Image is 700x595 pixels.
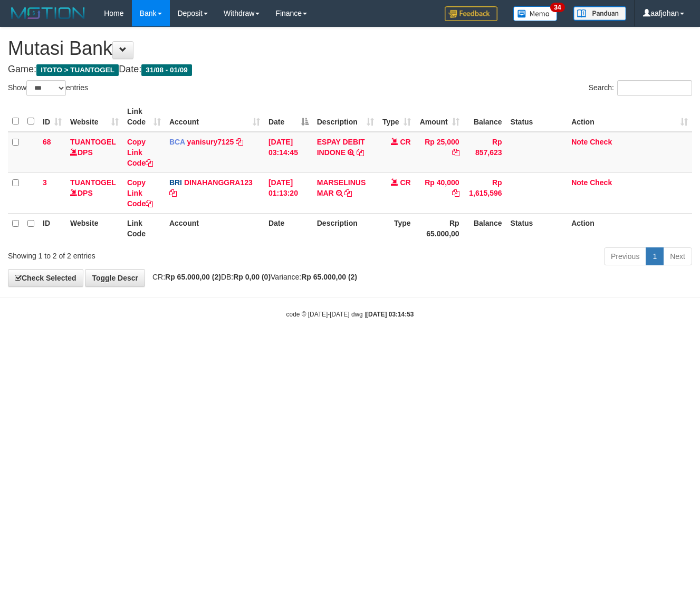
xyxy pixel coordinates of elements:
a: Copy MARSELINUS MAR to clipboard [344,189,352,197]
a: MARSELINUS MAR [317,178,366,197]
strong: Rp 65.000,00 (2) [301,273,357,281]
select: Showentries [26,80,66,96]
strong: Rp 65.000,00 (2) [165,273,221,281]
span: 31/08 - 01/09 [141,64,192,76]
a: Copy Link Code [127,178,153,208]
a: yanisury7125 [187,138,234,146]
th: Action [567,213,692,243]
span: ITOTO > TUANTOGEL [36,64,119,76]
a: Note [571,138,588,146]
a: Note [571,178,588,187]
th: Link Code [123,213,165,243]
a: ESPAY DEBIT INDONE [317,138,365,157]
th: ID: activate to sort column ascending [39,102,66,132]
strong: [DATE] 03:14:53 [366,311,414,318]
img: MOTION_logo.png [8,5,88,21]
th: Description: activate to sort column ascending [313,102,378,132]
th: Website [66,213,123,243]
td: Rp 1,615,596 [464,172,506,213]
span: BRI [169,178,182,187]
th: Type [378,213,415,243]
small: code © [DATE]-[DATE] dwg | [286,311,414,318]
a: Check [590,178,612,187]
span: 34 [550,3,564,12]
a: Copy Rp 25,000 to clipboard [452,148,459,157]
th: Amount: activate to sort column ascending [415,102,464,132]
a: TUANTOGEL [70,178,116,187]
label: Show entries [8,80,88,96]
td: Rp 40,000 [415,172,464,213]
span: 3 [43,178,47,187]
td: DPS [66,132,123,173]
input: Search: [617,80,692,96]
span: 68 [43,138,51,146]
th: Date [264,213,313,243]
td: DPS [66,172,123,213]
h4: Game: Date: [8,64,692,75]
a: 1 [646,247,664,265]
td: Rp 857,623 [464,132,506,173]
span: CR [400,138,410,146]
th: Date: activate to sort column descending [264,102,313,132]
span: CR [400,178,410,187]
th: Action: activate to sort column ascending [567,102,692,132]
h1: Mutasi Bank [8,38,692,59]
th: Status [506,213,568,243]
span: BCA [169,138,185,146]
a: Copy Link Code [127,138,153,167]
a: Check [590,138,612,146]
a: TUANTOGEL [70,138,116,146]
a: Previous [604,247,646,265]
th: Rp 65.000,00 [415,213,464,243]
div: Showing 1 to 2 of 2 entries [8,246,284,261]
th: Type: activate to sort column ascending [378,102,415,132]
td: Rp 25,000 [415,132,464,173]
th: Description [313,213,378,243]
th: Link Code: activate to sort column ascending [123,102,165,132]
td: [DATE] 03:14:45 [264,132,313,173]
th: Website: activate to sort column ascending [66,102,123,132]
img: Button%20Memo.svg [513,6,558,21]
td: [DATE] 01:13:20 [264,172,313,213]
a: Copy Rp 40,000 to clipboard [452,189,459,197]
a: Toggle Descr [85,269,145,287]
a: Check Selected [8,269,83,287]
a: DINAHANGGRA123 [184,178,253,187]
th: Balance [464,213,506,243]
strong: Rp 0,00 (0) [233,273,271,281]
th: Account [165,213,264,243]
th: ID [39,213,66,243]
th: Account: activate to sort column ascending [165,102,264,132]
a: Copy DINAHANGGRA123 to clipboard [169,189,177,197]
img: panduan.png [573,6,626,21]
label: Search: [589,80,692,96]
th: Status [506,102,568,132]
a: Next [663,247,692,265]
img: Feedback.jpg [445,6,497,21]
a: Copy ESPAY DEBIT INDONE to clipboard [357,148,364,157]
a: Copy yanisury7125 to clipboard [236,138,243,146]
span: CR: DB: Variance: [147,273,357,281]
th: Balance [464,102,506,132]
